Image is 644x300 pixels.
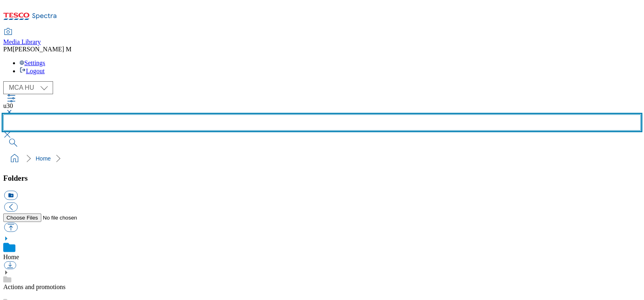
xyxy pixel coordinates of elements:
[3,102,13,109] span: u30
[3,46,13,53] span: PM
[19,59,45,66] a: Settings
[3,254,19,260] a: Home
[3,38,41,45] span: Media Library
[3,151,641,166] nav: breadcrumb
[8,152,21,165] a: home
[13,46,71,53] span: [PERSON_NAME] M
[3,283,66,290] a: Actions and promotions
[3,29,41,46] a: Media Library
[36,155,51,162] a: Home
[19,68,45,74] a: Logout
[3,174,641,183] h3: Folders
